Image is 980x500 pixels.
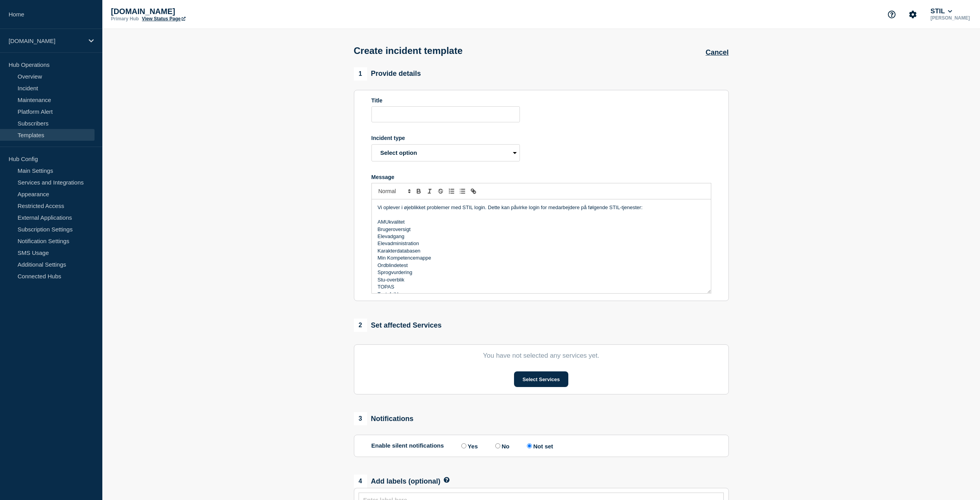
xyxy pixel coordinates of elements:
span: 1 [354,67,367,81]
span: 3 [354,412,367,425]
span: 4 [354,475,367,488]
div: Provide details [354,67,421,81]
p: [DOMAIN_NAME] [111,7,267,16]
p: Min Kompetencemappe [378,254,705,262]
select: Incident type [371,144,520,161]
label: Not set [525,442,553,450]
p: Ordblindetest [378,262,705,269]
h1: Create incident template [354,45,463,56]
button: Support [884,6,900,23]
div: Set affected Services [354,319,442,332]
p: TOPAS [378,283,705,290]
input: Title [371,106,520,122]
button: STIL [929,7,953,15]
p: Stu-overblik [378,276,705,283]
p: Testafvikleren [378,291,705,298]
div: Message [371,174,711,180]
p: You have not selected any services yet. [371,352,711,360]
button: Cancel [705,48,728,57]
span: Font size [375,186,413,196]
a: View Status Page [142,16,185,22]
input: Enable silent notifications: Yes [461,443,466,448]
button: Toggle ordered list [446,186,457,196]
p: Elevadministration [378,240,705,247]
div: Add labels (optional) [354,475,441,488]
div: Title [371,97,520,104]
button: Account settings [905,6,921,23]
p: Primary Hub [111,16,139,22]
span: 2 [354,319,367,332]
div: Incident type [371,135,520,141]
div: Notifications [354,412,414,425]
p: [DOMAIN_NAME] [9,38,84,44]
label: No [493,442,509,450]
p: Vi oplever i øjeblikket problemer med STIL login. Dette kan påvirke login for medarbejdere på føl... [378,204,705,211]
button: Toggle italic text [424,186,435,196]
p: Enable silent notifications [371,442,444,450]
div: Message [372,199,711,293]
input: Enable silent notifications: Not set [527,443,532,448]
p: Elevadgang [378,233,705,240]
p: AMUkvalitet [378,219,705,226]
p: Sprogvurdering [378,269,705,276]
button: Toggle strikethrough text [435,186,446,196]
button: Select Services [514,371,568,387]
p: Karakterdatabasen [378,247,705,254]
p: Brugeroversigt [378,226,705,233]
button: Toggle link [468,186,479,196]
input: Enable silent notifications: No [495,443,500,448]
p: [PERSON_NAME] [929,15,971,21]
button: Toggle bulleted list [457,186,468,196]
button: Toggle bold text [413,186,424,196]
label: Yes [459,442,478,450]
